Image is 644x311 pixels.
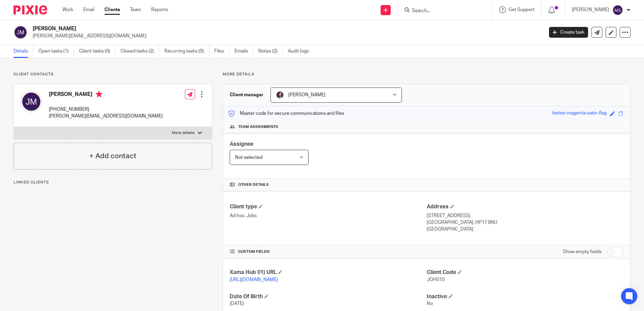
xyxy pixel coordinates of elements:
[49,91,163,99] h4: [PERSON_NAME]
[235,155,262,160] span: Not selected
[228,110,344,117] p: Master code for secure communications and files
[509,7,535,12] span: Get Support
[612,5,623,15] img: svg%3E
[552,110,607,117] div: better-magenta-satin-flag
[33,25,438,32] h2: [PERSON_NAME]
[172,130,194,136] p: More details
[427,219,623,226] p: [GEOGRAPHIC_DATA], HP17 8NU
[427,226,623,233] p: [GEOGRAPHIC_DATA]
[49,106,163,113] p: [PHONE_NUMBER]
[230,141,253,147] span: Assignee
[96,91,102,98] i: Primary
[288,45,314,58] a: Audit logs
[79,45,116,58] a: Client tasks (0)
[411,8,472,14] input: Search
[230,203,426,210] h4: Client type
[288,93,325,97] span: [PERSON_NAME]
[572,6,609,13] p: [PERSON_NAME]
[121,45,159,58] a: Closed tasks (2)
[104,6,120,13] a: Clients
[13,180,212,185] p: Linked clients
[49,113,163,119] p: [PERSON_NAME][EMAIL_ADDRESS][DOMAIN_NAME]
[151,6,168,13] a: Reports
[13,45,33,58] a: Details
[223,72,631,77] p: More details
[230,277,278,282] a: [URL][DOMAIN_NAME]
[214,45,229,58] a: Files
[33,33,539,39] p: [PERSON_NAME][EMAIL_ADDRESS][DOMAIN_NAME]
[427,203,623,210] h4: Address
[230,249,426,254] h4: CUSTOM FIELDS
[427,293,623,300] h4: Inactive
[427,269,623,276] h4: Client Code
[38,45,74,58] a: Open tasks (1)
[563,248,602,255] label: Show empty fields
[13,25,28,39] img: svg%3E
[238,182,269,187] span: Other details
[230,212,426,219] p: Ad-hoc Jobs
[549,27,588,38] a: Create task
[238,124,278,130] span: Team assignments
[164,45,209,58] a: Recurring tasks (0)
[427,301,433,306] span: No
[83,6,94,13] a: Email
[234,45,253,58] a: Emails
[230,269,426,276] h4: Xama Hub 01) URL
[13,72,212,77] p: Client contacts
[13,5,47,14] img: Pixie
[130,6,141,13] a: Team
[427,212,623,219] p: [STREET_ADDRESS]
[230,92,264,98] h3: Client manager
[230,293,426,300] h4: Date Of Birth
[258,45,283,58] a: Notes (2)
[21,91,42,112] img: svg%3E
[230,301,244,306] span: [DATE]
[276,91,284,99] img: Capture.PNG
[62,6,73,13] a: Work
[427,277,445,282] span: JOH010
[89,151,136,161] h4: + Add contact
